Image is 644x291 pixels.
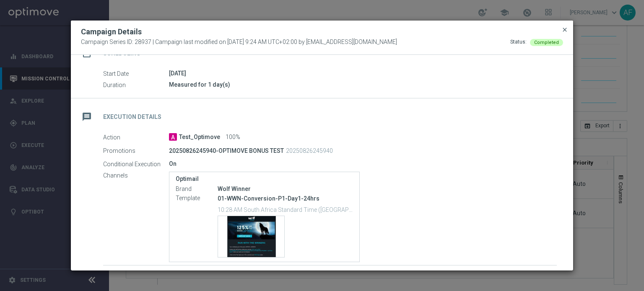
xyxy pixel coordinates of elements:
[176,195,218,202] label: Template
[103,134,169,141] label: Action
[81,27,142,37] h2: Campaign Details
[169,69,557,77] div: [DATE]
[169,160,557,168] div: On
[226,134,240,141] span: 100%
[103,160,169,168] label: Conditional Execution
[169,133,177,141] span: A
[218,185,353,193] div: Wolf Winner
[218,195,353,202] p: 01-WWN-Conversion-P1-Day1-24hrs
[286,147,333,155] p: 20250826245940
[103,113,161,121] h2: Execution Details
[103,172,169,179] label: Channels
[103,70,169,77] label: Start Date
[169,80,557,89] div: Measured for 1 day(s)
[530,39,563,45] colored-tag: Completed
[103,147,169,155] label: Promotions
[510,39,527,46] div: Status:
[218,205,353,214] p: 10:28 AM South Africa Standard Time ([GEOGRAPHIC_DATA]) (UTC +02:00)
[534,40,559,45] span: Completed
[561,26,568,33] span: close
[79,109,94,124] i: message
[176,175,353,183] label: Optimail
[179,134,220,141] span: Test_Optimove
[176,185,218,193] label: Brand
[81,39,397,46] span: Campaign Series ID: 28937 | Campaign last modified on [DATE] 9:24 AM UTC+02:00 by [EMAIL_ADDRESS]...
[103,81,169,89] label: Duration
[169,147,284,155] p: 20250826245940-OPTIMOVE BONUS TEST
